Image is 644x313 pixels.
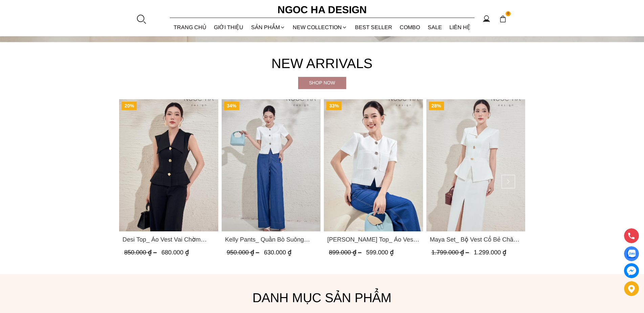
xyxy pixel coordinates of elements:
[366,249,394,256] span: 599.000 ₫
[429,235,522,244] span: Maya Set_ Bộ Vest Cổ Bẻ Chân Váy Xẻ Màu Đen, Trắng BJ140
[225,235,317,244] a: Link to Kelly Pants_ Quần Bò Suông Màu Xanh Q066
[225,235,317,244] span: Kelly Pants_ Quần Bò Suông Màu Xanh Q066
[329,249,363,256] span: 899.000 ₫
[624,263,639,278] a: messenger
[473,249,506,256] span: 1.299.000 ₫
[289,18,351,36] a: NEW COLLECTION
[119,99,218,231] a: Product image - Desi Top_ Áo Vest Vai Chờm Đính Cúc Dáng Lửng Màu Đen A1077
[327,235,420,244] a: Link to Laura Top_ Áo Vest Cổ Tròn Dáng Suông Lửng A1079
[627,250,636,258] img: Display image
[429,235,522,244] a: Link to Maya Set_ Bộ Vest Cổ Bẻ Chân Váy Xẻ Màu Đen, Trắng BJ140
[298,77,346,89] a: Shop now
[324,99,423,231] a: Product image - Laura Top_ Áo Vest Cổ Tròn Dáng Suông Lửng A1079
[396,18,424,36] a: Combo
[161,249,189,256] span: 680.000 ₫
[264,249,291,256] span: 630.000 ₫
[210,18,247,36] a: GIỚI THIỆU
[431,249,470,256] span: 1.799.000 ₫
[226,249,261,256] span: 950.000 ₫
[424,18,446,36] a: SALE
[446,18,474,36] a: LIÊN HỆ
[298,79,346,86] div: Shop now
[426,99,525,231] a: Product image - Maya Set_ Bộ Vest Cổ Bẻ Chân Váy Xẻ Màu Đen, Trắng BJ140
[247,18,289,36] div: SẢN PHẨM
[221,99,320,231] a: Product image - Kelly Pants_ Quần Bò Suông Màu Xanh Q066
[123,235,215,244] span: Desi Top_ Áo Vest Vai Chờm Đính Cúc Dáng Lửng Màu Đen A1077
[327,235,420,244] span: [PERSON_NAME] Top_ Áo Vest Cổ Tròn Dáng Suông Lửng A1079
[271,2,373,18] a: Ngoc Ha Design
[119,53,525,74] h4: New Arrivals
[506,11,511,17] span: 0
[624,246,639,261] a: Display image
[252,291,392,305] font: Danh mục sản phẩm
[351,18,396,36] a: BEST SELLER
[170,18,210,36] a: TRANG CHỦ
[499,15,507,23] img: img-CART-ICON-ksit0nf1
[123,235,215,244] a: Link to Desi Top_ Áo Vest Vai Chờm Đính Cúc Dáng Lửng Màu Đen A1077
[124,249,158,256] span: 850.000 ₫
